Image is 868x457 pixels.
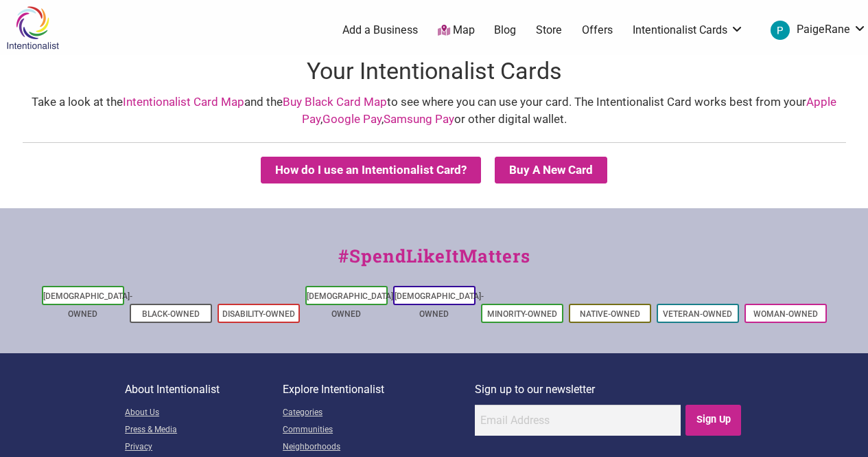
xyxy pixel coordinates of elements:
input: Sign Up [685,405,741,436]
button: How do I use an Intentionalist Card? [261,157,481,183]
p: About Intentionalist [125,381,283,399]
a: Disability-Owned [222,309,295,319]
p: Explore Intentionalist [283,381,475,399]
a: Blog [494,23,516,38]
a: Press & Media [125,422,283,439]
a: Minority-Owned [487,309,557,319]
a: [DEMOGRAPHIC_DATA]-Owned [43,291,132,319]
a: Black-Owned [142,309,200,319]
a: Veteran-Owned [663,309,732,319]
a: [DEMOGRAPHIC_DATA]-Owned [395,291,484,319]
a: Privacy [125,439,283,456]
summary: Buy A New Card [495,157,607,183]
a: Categories [283,405,475,422]
a: Store [536,23,562,38]
a: Samsung Pay [384,112,454,126]
a: Intentionalist Cards [633,23,744,38]
div: Take a look at the and the to see where you can use your card. The Intentionalist Card works best... [14,93,854,129]
a: Add a Business [342,23,418,38]
a: [DEMOGRAPHIC_DATA]-Owned [307,291,396,319]
p: Sign up to our newsletter [475,381,743,399]
input: Email Address [475,405,681,436]
a: Intentionalist Card Map [123,95,244,109]
a: Map [438,23,475,38]
a: Neighborhoods [283,439,475,456]
a: Google Pay [322,112,382,126]
a: Woman-Owned [753,309,818,319]
a: PaigeRane [764,18,867,43]
a: About Us [125,405,283,422]
a: Communities [283,422,475,439]
a: Buy Black Card Map [283,95,387,109]
a: Native-Owned [580,309,640,319]
a: Offers [582,23,613,38]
